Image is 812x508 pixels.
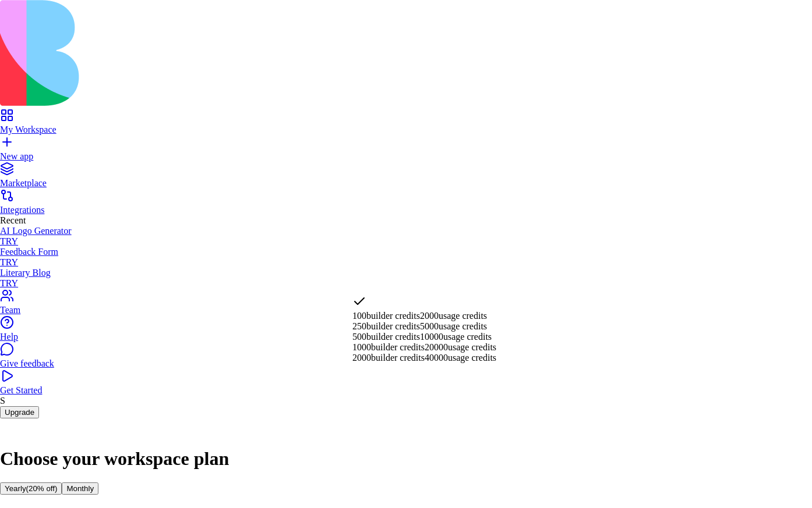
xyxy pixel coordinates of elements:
span: 2000 usage credits [420,311,487,321]
span: 1000 builder credits [352,342,425,352]
span: 500 builder credits [352,332,420,342]
span: 2000 builder credits [352,353,425,363]
span: 40000 usage credits [425,353,496,363]
span: 10000 usage credits [420,332,492,342]
span: 250 builder credits [352,321,420,331]
span: 5000 usage credits [420,321,487,331]
span: 100 builder credits [352,311,420,321]
span: 20000 usage credits [425,342,496,352]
